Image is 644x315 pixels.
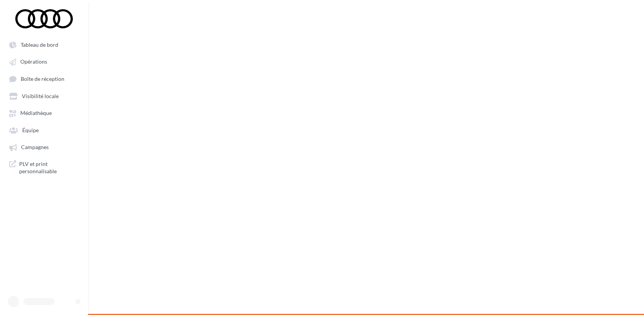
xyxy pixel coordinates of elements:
a: Équipe [5,123,84,137]
a: Tableau de bord [5,38,84,51]
span: PLV et print personnalisable [19,160,79,175]
span: Équipe [22,127,39,133]
span: Opérations [20,59,47,65]
a: Visibilité locale [5,89,84,103]
span: Médiathèque [20,110,52,116]
a: Médiathèque [5,106,84,120]
a: Campagnes [5,140,84,154]
span: Visibilité locale [22,93,59,99]
a: PLV et print personnalisable [5,157,84,178]
a: Opérations [5,54,84,68]
span: Campagnes [21,144,49,151]
span: Boîte de réception [21,75,64,82]
a: Boîte de réception [5,72,84,86]
span: Tableau de bord [21,41,58,48]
